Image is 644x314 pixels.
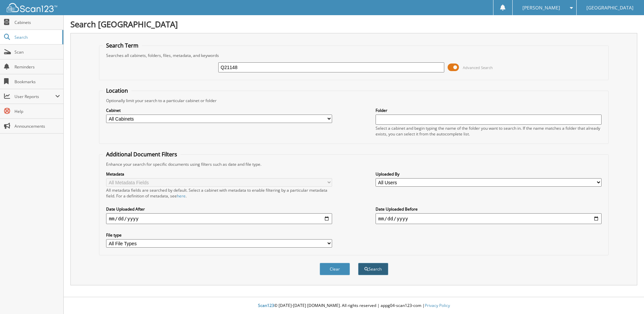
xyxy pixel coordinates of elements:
div: Enhance your search for specific documents using filters such as date and file type. [103,161,605,167]
span: Reminders [14,64,60,70]
input: end [376,213,602,224]
button: Search [358,263,388,275]
legend: Search Term [103,42,142,49]
span: Scan [14,49,60,55]
label: Cabinet [106,107,332,113]
label: File type [106,232,332,238]
button: Clear [320,263,350,275]
legend: Additional Document Filters [103,151,181,158]
div: © [DATE]-[DATE] [DOMAIN_NAME]. All rights reserved | appg04-scan123-com | [64,297,644,314]
img: scan123-logo-white.svg [7,3,57,12]
legend: Location [103,87,131,94]
div: Optionally limit your search to a particular cabinet or folder [103,98,605,103]
div: All metadata fields are searched by default. Select a cabinet with metadata to enable filtering b... [106,187,332,199]
label: Date Uploaded Before [376,206,602,212]
h1: Search [GEOGRAPHIC_DATA] [70,19,637,30]
a: here [177,193,186,199]
span: Bookmarks [14,79,60,85]
span: Advanced Search [463,65,493,70]
label: Metadata [106,171,332,177]
span: Cabinets [14,20,60,25]
span: [PERSON_NAME] [522,6,560,10]
span: Announcements [14,123,60,129]
span: [GEOGRAPHIC_DATA] [586,6,634,10]
span: Scan123 [258,303,274,308]
label: Date Uploaded After [106,206,332,212]
div: Searches all cabinets, folders, files, metadata, and keywords [103,53,605,58]
span: Search [14,34,59,40]
span: User Reports [14,94,55,99]
span: Help [14,108,60,114]
input: start [106,213,332,224]
label: Folder [376,107,602,113]
label: Uploaded By [376,171,602,177]
div: Select a cabinet and begin typing the name of the folder you want to search in. If the name match... [376,125,602,137]
iframe: Chat Widget [610,282,644,314]
a: Privacy Policy [425,303,450,308]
